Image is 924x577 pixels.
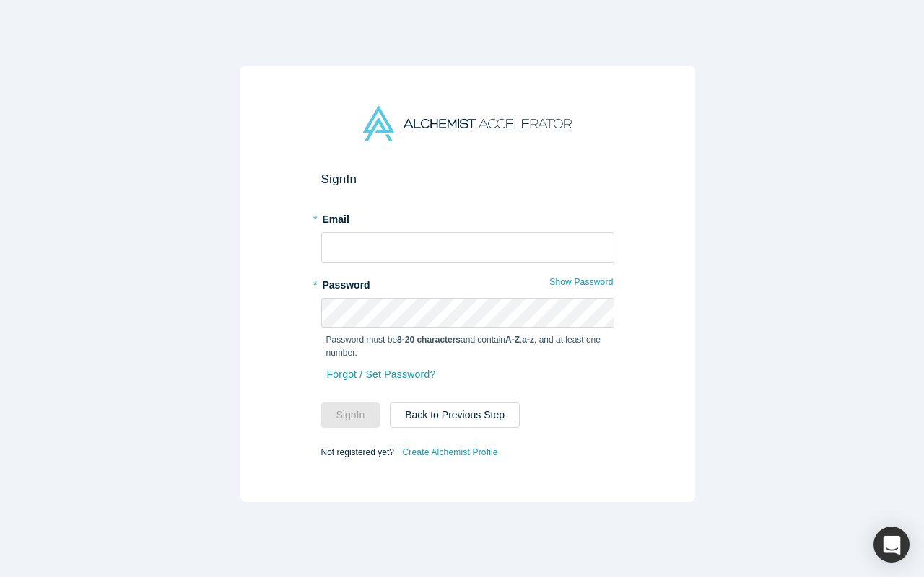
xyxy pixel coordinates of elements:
[390,402,520,428] button: Back to Previous Step
[522,335,534,345] strong: a-z
[549,273,614,291] button: Show Password
[321,207,614,227] label: Email
[321,447,394,457] span: Not registered yet?
[326,362,437,387] a: Forgot / Set Password?
[401,443,498,462] a: Create Alchemist Profile
[321,402,380,428] button: SignIn
[505,335,520,345] strong: A-Z
[363,106,571,141] img: Alchemist Accelerator Logo
[321,273,614,293] label: Password
[397,335,461,345] strong: 8-20 characters
[326,333,609,359] p: Password must be and contain , , and at least one number.
[321,172,614,187] h2: Sign In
